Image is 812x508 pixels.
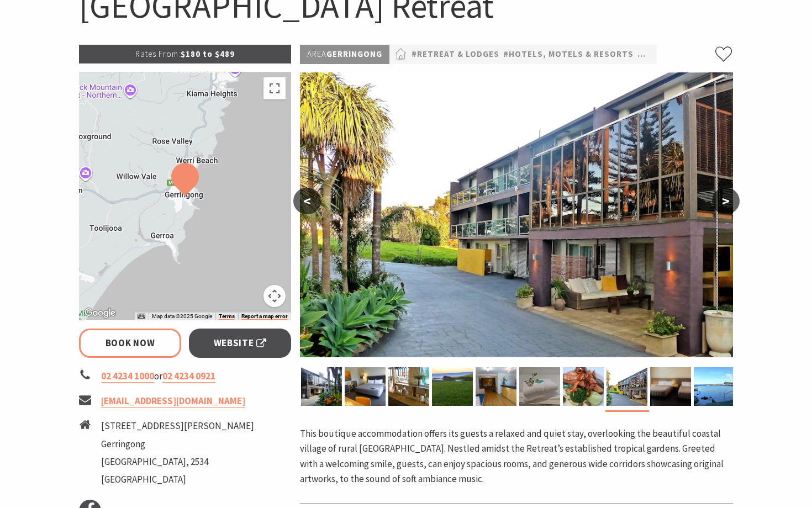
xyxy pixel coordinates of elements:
[263,77,286,99] button: Toggle fullscreen view
[101,437,254,452] li: Gerringong
[694,367,735,406] img: Boat Harbour Rock Pool
[189,329,291,358] a: Website
[152,313,212,319] span: Map data ©2025 Google
[712,188,740,214] button: >
[293,188,321,214] button: <
[476,367,516,406] img: Reception area
[345,367,386,406] img: Deluxe King Room
[432,367,473,406] img: The headland
[82,306,118,320] img: Google
[650,367,691,406] img: Executive Twin share rooms
[388,367,429,406] img: Retreat Restaurant
[101,419,254,433] li: [STREET_ADDRESS][PERSON_NAME]
[219,313,235,320] a: Terms (opens in new tab)
[101,395,245,408] a: [EMAIL_ADDRESS][DOMAIN_NAME]
[82,306,118,320] a: Open this area in Google Maps (opens a new window)
[79,45,291,64] p: $180 to $489
[412,47,499,61] a: #Retreat & Lodges
[101,370,154,383] a: 02 4234 1000
[135,49,181,59] span: Rates From:
[300,72,733,357] img: Facade
[162,370,215,383] a: 02 4234 0921
[503,47,634,61] a: #Hotels, Motels & Resorts
[607,367,647,406] img: Facade
[241,313,288,320] a: Report a map error
[263,285,286,307] button: Map camera controls
[301,367,342,406] img: Facade
[563,367,604,406] img: Salmon with Asian fusions
[101,472,254,487] li: [GEOGRAPHIC_DATA]
[79,329,181,358] a: Book Now
[79,369,291,384] li: or
[214,336,267,351] span: Website
[300,45,389,64] p: Gerringong
[300,426,733,486] p: This boutique accommodation offers its guests a relaxed and quiet stay, overlooking the beautiful...
[307,49,326,59] span: Area
[138,313,145,320] button: Keyboard shortcuts
[101,454,254,469] li: [GEOGRAPHIC_DATA], 2534
[519,367,560,406] img: Spa Rooms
